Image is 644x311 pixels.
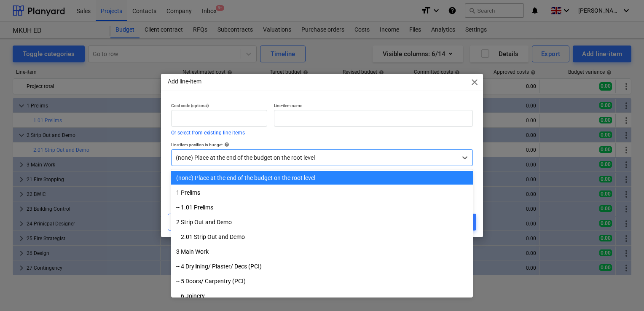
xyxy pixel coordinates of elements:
div: -- 6 Joinery [171,289,473,303]
div: -- 5 Doors/ Carpentry (PCI) [171,274,473,288]
div: 2 Strip Out and Demo [171,215,473,229]
p: Cost code (optional) [171,103,267,110]
button: Cancel [168,214,208,231]
iframe: Chat Widget [602,271,644,311]
div: -- 2.01 Strip Out and Demo [171,230,473,244]
div: Line-item position in budget [171,142,473,147]
p: Add line-item [168,77,201,86]
div: 1 Prelims [171,186,473,199]
div: 3 Main Work [171,245,473,258]
button: Or select from existing line-items [171,130,245,135]
span: help [223,142,229,147]
div: -- 4 Drylining/ Plaster/ Decs (PCI) [171,260,473,273]
div: (none) Place at the end of the budget on the root level [171,171,473,185]
p: Line-item name [274,103,473,110]
span: close [470,77,480,87]
div: -- 1.01 Prelims [171,201,473,214]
